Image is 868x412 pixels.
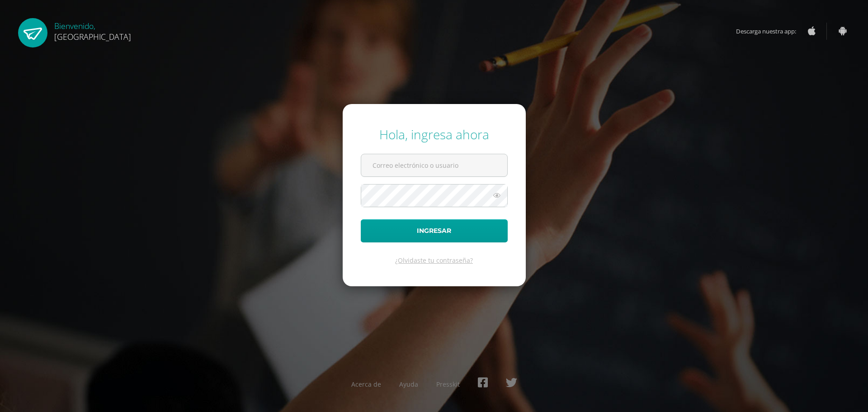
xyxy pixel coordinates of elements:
div: Hola, ingresa ahora [361,126,508,143]
a: ¿Olvidaste tu contraseña? [395,256,473,265]
div: Bienvenido, [54,18,131,42]
button: Ingresar [361,219,508,242]
span: Descarga nuestra app: [736,23,805,40]
a: Presskit [436,380,460,388]
input: Correo electrónico o usuario [361,154,507,176]
span: [GEOGRAPHIC_DATA] [54,31,131,42]
a: Acerca de [351,380,381,388]
a: Ayuda [399,380,418,388]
